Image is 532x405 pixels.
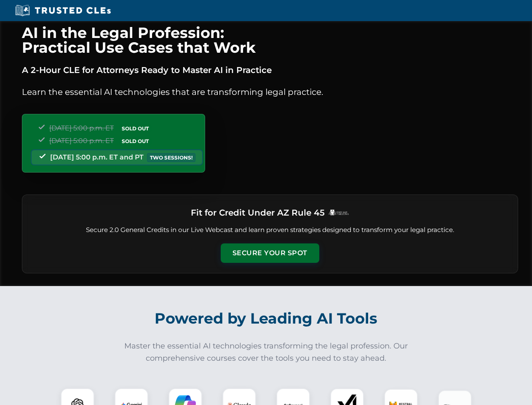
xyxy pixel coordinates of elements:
[221,243,319,263] button: Secure Your Spot
[119,340,414,364] p: Master the essential AI technologies transforming the legal profession. Our comprehensive courses...
[32,225,508,235] p: Secure 2.0 General Credits in our Live Webcast and learn proven strategies designed to transform ...
[22,63,518,77] p: A 2-Hour CLE for Attorneys Ready to Master AI in Practice
[49,137,114,145] span: [DATE] 5:00 p.m. ET
[119,137,152,146] span: SOLD OUT
[49,124,114,132] span: [DATE] 5:00 p.m. ET
[191,205,325,220] h3: Fit for Credit Under AZ Rule 45
[33,304,500,333] h2: Powered by Leading AI Tools
[13,4,113,17] img: Trusted CLEs
[22,25,518,55] h1: AI in the Legal Profession: Practical Use Cases that Work
[328,209,349,216] img: Logo
[22,85,518,99] p: Learn the essential AI technologies that are transforming legal practice.
[119,124,152,133] span: SOLD OUT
